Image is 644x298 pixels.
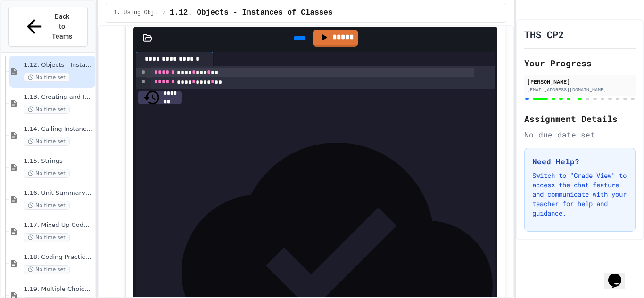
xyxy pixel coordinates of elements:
div: [PERSON_NAME] [527,77,633,86]
div: [EMAIL_ADDRESS][DOMAIN_NAME] [527,86,633,93]
div: No due date set [524,129,636,140]
h2: Assignment Details [524,112,636,125]
iframe: chat widget [604,260,635,289]
span: 1.16. Unit Summary 1a (1.1-1.6) [24,189,93,197]
span: / [163,9,166,16]
button: Back to Teams [8,7,88,47]
span: 1.14. Calling Instance Methods [24,125,93,133]
span: No time set [24,201,70,210]
span: No time set [24,169,70,178]
p: Switch to "Grade View" to access the chat feature and communicate with your teacher for help and ... [532,171,627,218]
span: No time set [24,73,70,82]
span: 1. Using Objects and Methods [114,9,159,16]
span: No time set [24,265,70,274]
span: 1.17. Mixed Up Code Practice 1.1-1.6 [24,221,93,229]
span: No time set [24,105,70,114]
span: 1.12. Objects - Instances of Classes [170,7,333,18]
h1: THS CP2 [524,28,564,41]
span: 1.18. Coding Practice 1a (1.1-1.6) [24,253,93,261]
span: No time set [24,233,70,242]
span: Back to Teams [51,12,73,41]
h3: Need Help? [532,156,627,167]
span: 1.15. Strings [24,157,93,165]
span: 1.19. Multiple Choice Exercises for Unit 1a (1.1-1.6) [24,285,93,293]
span: No time set [24,137,70,146]
span: 1.13. Creating and Initializing Objects: Constructors [24,93,93,101]
h2: Your Progress [524,56,636,70]
span: 1.12. Objects - Instances of Classes [24,61,93,69]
